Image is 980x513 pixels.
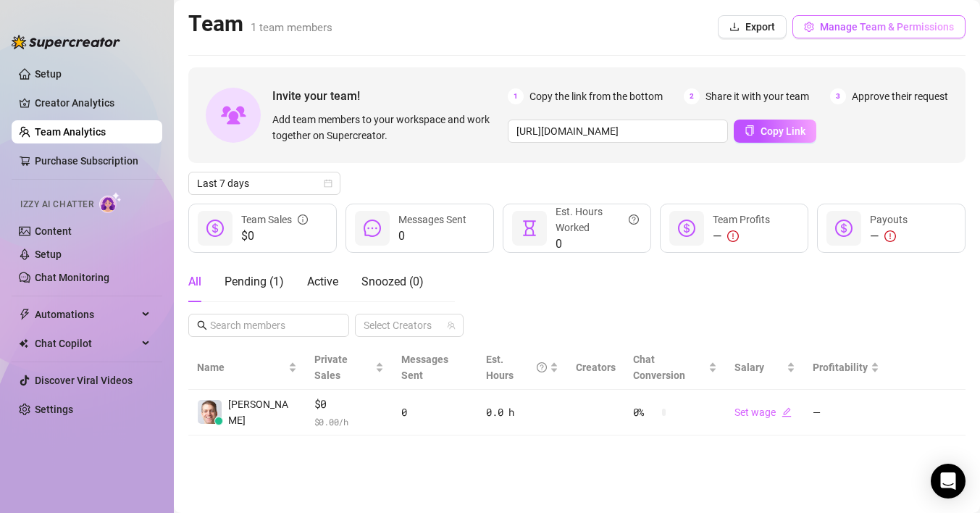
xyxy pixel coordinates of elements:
[398,228,466,245] span: 0
[761,125,805,137] span: Copy Link
[35,149,151,172] a: Purchase Subscription
[188,273,201,291] div: All
[401,354,448,381] span: Messages Sent
[251,21,332,34] span: 1 team members
[556,235,639,253] span: 0
[99,192,122,213] img: AI Chatter
[852,88,948,104] span: Approve their request
[804,390,888,435] td: —
[508,88,524,104] span: 1
[225,273,284,291] div: Pending ( 1 )
[401,404,469,420] div: 0
[307,275,338,288] span: Active
[272,87,508,105] span: Invite your team!
[398,214,466,225] span: Messages Sent
[20,198,93,212] span: Izzy AI Chatter
[633,404,656,420] span: 0 %
[820,21,954,33] span: Manage Team & Permissions
[35,303,138,326] span: Automations
[197,359,285,375] span: Name
[19,309,30,320] span: thunderbolt
[870,214,908,225] span: Payouts
[35,225,72,237] a: Content
[782,407,792,417] span: edit
[678,220,695,237] span: dollar-circle
[241,212,308,228] div: Team Sales
[35,375,133,386] a: Discover Viral Videos
[35,126,106,138] a: Team Analytics
[35,404,73,415] a: Settings
[298,212,308,228] span: info-circle
[206,220,224,237] span: dollar-circle
[684,88,700,104] span: 2
[188,346,306,390] th: Name
[529,88,663,104] span: Copy the link from the bottom
[272,112,502,143] span: Add team members to your workspace and work together on Supercreator.
[35,91,151,114] a: Creator Analytics
[241,228,308,245] span: $0
[361,275,424,288] span: Snoozed ( 0 )
[35,332,138,355] span: Chat Copilot
[734,406,792,418] a: Set wageedit
[521,220,538,237] span: hourglass
[35,68,62,80] a: Setup
[870,228,908,245] div: —
[486,351,546,383] div: Est. Hours
[629,204,639,235] span: question-circle
[324,179,332,188] span: calendar
[210,317,329,333] input: Search members
[35,249,62,260] a: Setup
[727,230,739,242] span: exclamation-circle
[734,362,764,373] span: Salary
[804,22,814,32] span: setting
[228,396,297,428] span: [PERSON_NAME]
[537,351,547,383] span: question-circle
[713,228,770,245] div: —
[19,338,28,349] img: Chat Copilot
[931,464,966,499] div: Open Intercom Messenger
[835,220,853,237] span: dollar-circle
[197,172,332,194] span: Last 7 days
[792,15,966,38] button: Manage Team & Permissions
[567,346,624,390] th: Creators
[713,214,770,225] span: Team Profits
[734,120,816,143] button: Copy Link
[718,15,787,38] button: Export
[447,321,456,330] span: team
[314,354,348,381] span: Private Sales
[884,230,896,242] span: exclamation-circle
[198,400,222,424] img: Yehonatan Weiss…
[486,404,558,420] div: 0.0 h
[35,272,109,283] a: Chat Monitoring
[745,125,755,135] span: copy
[705,88,809,104] span: Share it with your team
[314,414,384,429] span: $ 0.00 /h
[314,396,384,413] span: $0
[729,22,740,32] span: download
[813,362,868,373] span: Profitability
[556,204,639,235] div: Est. Hours Worked
[364,220,381,237] span: message
[633,354,685,381] span: Chat Conversion
[12,35,120,49] img: logo-BBDzfeDw.svg
[197,320,207,330] span: search
[188,10,332,38] h2: Team
[745,21,775,33] span: Export
[830,88,846,104] span: 3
